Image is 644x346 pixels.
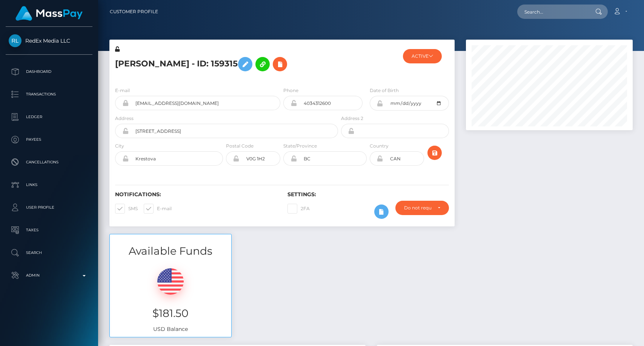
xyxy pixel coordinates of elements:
h6: Settings: [287,191,449,198]
p: Admin [9,270,89,281]
p: Cancellations [9,157,89,168]
p: Search [9,247,89,258]
label: 2FA [287,204,310,214]
h5: [PERSON_NAME] - ID: 159315 [115,53,334,75]
a: Admin [6,266,92,285]
p: Payees [9,134,89,145]
label: E-mail [144,204,172,214]
div: Do not require [404,205,431,211]
p: User Profile [9,202,89,213]
button: Do not require [395,201,449,215]
a: Dashboard [6,62,92,81]
label: Address [115,115,134,122]
label: City [115,143,124,149]
div: USD Balance [110,259,231,337]
p: Dashboard [9,66,89,77]
span: RedEx Media LLC [6,37,92,44]
h3: Available Funds [110,244,231,258]
a: Customer Profile [110,4,158,20]
img: RedEx Media LLC [9,34,22,47]
input: Search... [517,5,588,19]
a: Payees [6,130,92,149]
p: Ledger [9,111,89,123]
a: Search [6,243,92,262]
a: Ledger [6,108,92,126]
h6: Notifications: [115,191,276,198]
p: Links [9,179,89,191]
img: USD.png [157,268,184,295]
a: Links [6,175,92,194]
label: State/Province [283,143,317,149]
p: Taxes [9,225,89,236]
label: Date of Birth [370,87,399,94]
label: E-mail [115,87,130,94]
h3: $181.50 [115,306,226,321]
label: Address 2 [341,115,363,122]
label: Country [370,143,389,149]
a: User Profile [6,198,92,217]
p: Transactions [9,89,89,100]
a: Cancellations [6,153,92,172]
label: Postal Code [226,143,254,149]
label: Phone [283,87,298,94]
label: SMS [115,204,138,214]
a: Taxes [6,221,92,240]
img: MassPay Logo [15,6,83,21]
a: Transactions [6,85,92,104]
button: ACTIVE [403,49,442,63]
